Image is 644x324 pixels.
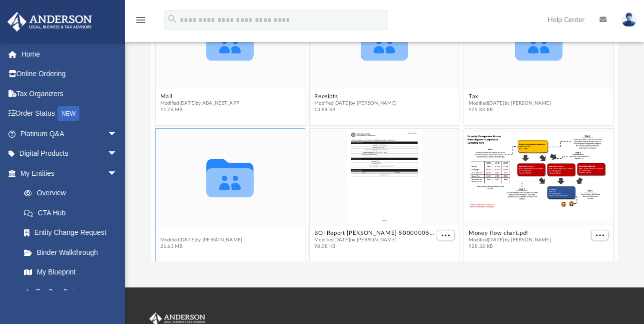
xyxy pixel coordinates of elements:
button: Money flow chart.pdf [469,230,551,236]
span: arrow_drop_down [107,124,127,144]
button: Receipts [314,93,397,100]
span: Modified [DATE] by [PERSON_NAME] [314,100,397,107]
a: Platinum Q&Aarrow_drop_down [7,124,132,144]
span: Modified [DATE] by [PERSON_NAME] [160,237,244,243]
button: More options [437,230,455,240]
div: grid [151,34,618,261]
span: arrow_drop_down [107,144,127,164]
a: Online Ordering [7,64,132,84]
span: 21.63 MB [160,243,244,250]
span: 525.83 KB [469,107,551,113]
i: menu [135,14,147,26]
a: My Entitiesarrow_drop_down [7,163,132,183]
span: 98.08 KB [314,243,435,250]
a: menu [135,19,147,26]
a: Order StatusNEW [7,104,132,124]
div: NEW [57,106,79,121]
i: search [167,14,178,25]
a: Home [7,44,132,64]
span: Modified [DATE] by [PERSON_NAME] [314,237,435,243]
img: User Pic [622,13,637,27]
a: Digital Productsarrow_drop_down [7,144,132,164]
span: 928.32 KB [469,243,551,250]
span: Modified [DATE] by [PERSON_NAME] [469,100,551,107]
a: Binder Walkthrough [14,242,132,262]
span: 11.76 MB [160,107,239,113]
button: BOI Report [PERSON_NAME]-50000005174182.pdf [314,230,435,236]
button: Tax [469,93,551,100]
a: My Blueprint [14,262,127,282]
a: Overview [14,183,132,203]
a: Tax Organizers [7,84,132,104]
img: Anderson Advisors Platinum Portal [4,12,95,32]
span: arrow_drop_down [107,163,127,184]
span: Modified [DATE] by ABA_NEST_APP [160,100,239,107]
span: Modified [DATE] by [PERSON_NAME] [469,237,551,243]
a: CTA Hub [14,203,132,223]
button: More options [591,230,609,240]
span: 13.84 KB [314,107,397,113]
a: Tax Due Dates [14,282,132,302]
button: Mail [160,93,239,100]
button: The [PERSON_NAME] System [160,230,244,236]
a: Entity Change Request [14,223,132,243]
